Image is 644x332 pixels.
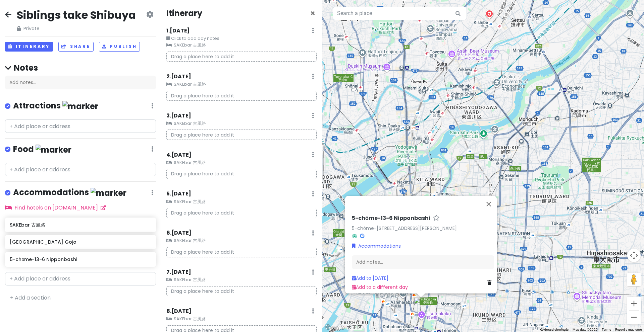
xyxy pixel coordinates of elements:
[166,35,317,42] small: Click to add day notes
[352,215,430,222] h6: 5-chōme-13-6 Nipponbashi
[333,7,467,20] input: Search a place
[166,73,191,80] h6: 2 . [DATE]
[13,187,126,198] h4: Accommodations
[166,91,317,101] p: Drag a place here to add it
[10,256,151,262] h6: 5-chōme-13-6 Nipponbashi
[17,8,136,22] h2: Siblings take Shibuya
[62,101,98,111] img: marker
[487,279,494,286] a: Delete place
[166,52,317,62] p: Drag a place here to add it
[481,196,497,212] button: Close
[166,316,317,322] small: SAKEbar 古風路
[573,328,598,331] span: Map data ©2025
[166,247,317,257] p: Drag a place here to add it
[352,225,457,232] a: 5-chōme-[STREET_ADDRESS][PERSON_NAME]
[166,8,202,18] h4: Itinerary
[166,190,191,197] h6: 5 . [DATE]
[58,42,93,52] button: Share
[5,163,156,176] input: + Add place or address
[627,297,641,310] button: Zoom in
[91,188,126,198] img: marker
[352,255,494,269] div: Add notes...
[166,27,190,34] h6: 1 . [DATE]
[166,152,192,159] h6: 4 . [DATE]
[324,323,346,332] a: Open this area in Google Maps (opens a new window)
[166,308,192,315] h6: 8 . [DATE]
[5,76,156,90] div: Add notes...
[36,145,71,155] img: marker
[166,230,192,237] h6: 6 . [DATE]
[166,269,191,276] h6: 7 . [DATE]
[166,81,317,88] small: SAKEbar 古風路
[13,144,71,155] h4: Food
[5,204,106,212] a: Find hotels on [DOMAIN_NAME]
[166,112,191,119] h6: 3 . [DATE]
[10,222,151,228] h6: SAKEbar 古風路
[166,159,317,166] small: SAKEbar 古風路
[13,100,98,111] h4: Attractions
[360,233,364,238] i: Google Maps
[166,198,317,205] small: SAKEbar 古風路
[10,239,151,245] h6: [GEOGRAPHIC_DATA] Gojo
[166,42,317,49] small: SAKEbar 古風路
[5,119,156,133] input: + Add place or address
[627,311,641,324] button: Zoom out
[166,169,317,179] p: Drag a place here to add it
[166,276,317,283] small: SAKEbar 古風路
[5,272,156,285] input: + Add place or address
[166,120,317,127] small: SAKEbar 古風路
[352,284,408,290] a: Add to a different day
[17,25,136,32] span: Private
[166,237,317,244] small: SAKEbar 古風路
[627,249,641,262] button: Map camera controls
[352,233,357,238] i: Tripadvisor
[352,242,401,250] a: Accommodations
[310,9,315,17] button: Close
[166,130,317,140] p: Drag a place here to add it
[324,323,346,332] img: Google
[602,328,611,331] a: Terms (opens in new tab)
[414,297,428,312] div: 5-chōme-13-6 Nipponbashi
[627,273,641,286] button: Drag Pegman onto the map to open Street View
[310,8,315,19] span: Close itinerary
[540,327,569,332] button: Keyboard shortcuts
[352,275,388,281] a: Add to [DATE]
[615,328,642,331] a: Report a map error
[10,294,51,302] a: + Add a section
[99,42,140,52] button: Publish
[5,42,53,52] button: Itinerary
[166,208,317,218] p: Drag a place here to add it
[166,286,317,297] p: Drag a place here to add it
[5,63,156,73] h4: Notes
[433,215,440,222] a: Star place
